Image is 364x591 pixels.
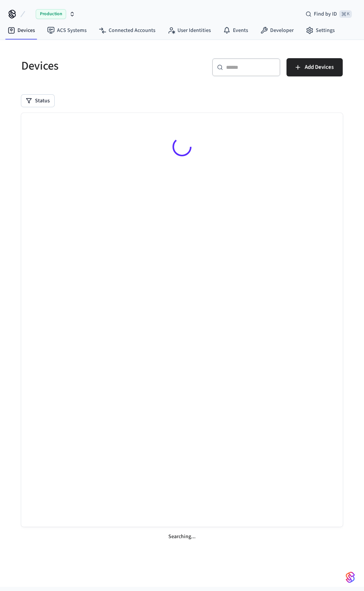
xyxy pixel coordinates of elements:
span: Add Devices [305,62,334,72]
a: Devices [2,24,41,37]
button: Add Devices [286,58,343,76]
a: ACS Systems [41,24,93,37]
span: Find by ID [314,10,337,18]
span: Production [36,9,66,19]
a: Connected Accounts [93,24,161,37]
span: ⌘ K [339,10,352,18]
a: Settings [300,24,341,37]
a: User Identities [161,24,217,37]
a: Events [217,24,254,37]
a: Developer [254,24,300,37]
div: Searching... [21,527,343,547]
img: SeamLogoGradient.69752ec5.svg [346,571,355,583]
div: Find by ID⌘ K [299,7,358,21]
button: Status [21,95,54,107]
h5: Devices [21,58,177,74]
